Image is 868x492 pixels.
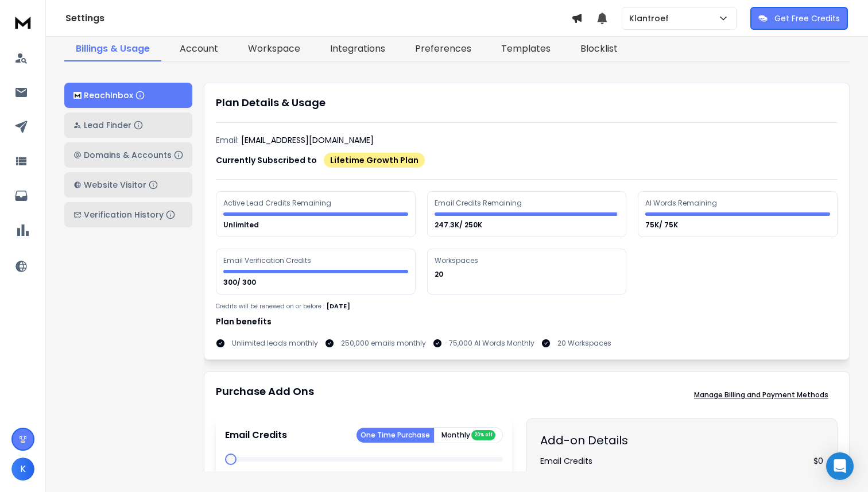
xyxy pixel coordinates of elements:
[168,37,230,61] a: Account
[645,199,719,208] div: AI Words Remaining
[319,37,397,61] a: Integrations
[327,301,350,311] p: [DATE]
[216,134,239,146] p: Email:
[435,270,445,279] p: 20
[404,37,483,61] a: Preferences
[216,383,314,406] h1: Purchase Add Ons
[356,428,434,443] button: One Time Purchase
[64,172,192,197] button: Website Visitor
[685,383,838,406] button: Manage Billing and Payment Methods
[64,202,192,227] button: Verification History
[64,142,192,168] button: Domains & Accounts
[629,13,673,24] p: Klantroef
[11,11,34,33] img: logo
[490,37,562,61] a: Templates
[225,471,278,480] p: Add on Credits
[645,220,680,230] p: 75K/ 75K
[324,153,425,168] div: Lifetime Growth Plan
[341,339,426,348] p: 250,000 emails monthly
[65,11,571,25] h1: Settings
[434,427,503,443] button: Monthly 20% off
[826,452,854,480] div: Open Intercom Messenger
[216,302,324,311] p: Credits will be renewed on or before :
[813,455,823,467] span: $ 0
[449,339,534,348] p: 75,000 AI Words Monthly
[225,428,287,442] p: Email Credits
[73,92,82,99] img: logo
[223,278,258,287] p: 300/ 300
[569,37,629,61] a: Blocklist
[435,256,480,265] div: Workspaces
[64,37,161,61] a: Billings & Usage
[540,455,592,467] span: Email Credits
[11,458,34,481] button: K
[435,199,524,208] div: Email Credits Remaining
[750,7,848,30] button: Get Free Credits
[557,339,611,348] p: 20 Workspaces
[237,37,312,61] a: Workspace
[64,83,192,108] button: ReachInbox
[223,220,261,230] p: Unlimited
[471,430,495,440] div: 20% off
[216,316,838,327] h1: Plan benefits
[216,95,838,111] h1: Plan Details & Usage
[540,432,823,448] h2: Add-on Details
[223,199,333,208] div: Active Lead Credits Remaining
[232,339,318,348] p: Unlimited leads monthly
[64,113,192,138] button: Lead Finder
[694,390,828,400] p: Manage Billing and Payment Methods
[241,134,374,146] p: [EMAIL_ADDRESS][DOMAIN_NAME]
[223,256,313,265] div: Email Verification Credits
[774,13,840,24] p: Get Free Credits
[435,220,484,230] p: 247.3K/ 250K
[216,154,317,166] p: Currently Subscribed to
